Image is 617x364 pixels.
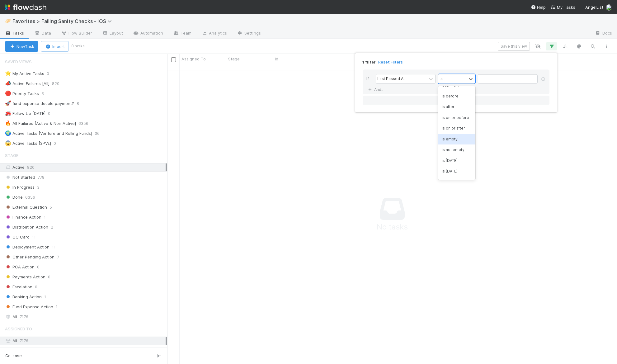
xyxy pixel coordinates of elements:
div: is before [438,91,475,102]
div: If [366,74,376,85]
div: Last Passed At [377,76,405,82]
div: is empty [438,134,475,144]
div: is on or before [438,112,475,123]
button: Or if... [363,96,549,105]
div: is [DATE] [438,166,475,177]
div: is [DATE] [438,155,475,166]
div: is [DATE] [438,177,475,187]
a: Reset Filters [378,59,403,65]
div: is [440,76,443,82]
div: is after [438,102,475,112]
div: is not empty [438,144,475,155]
div: is on or after [438,123,475,134]
span: 1 filter [362,59,376,65]
a: And.. [366,85,386,94]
